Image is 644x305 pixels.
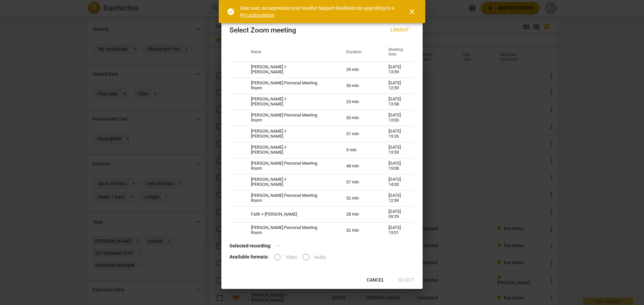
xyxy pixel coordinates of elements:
td: 28 min [338,206,380,222]
td: [PERSON_NAME] Personal Meeting Room [243,158,338,174]
td: 3 min [338,142,380,158]
td: [PERSON_NAME] + [PERSON_NAME] [243,142,338,158]
td: 23 min [338,94,380,110]
div: Select Zoom meeting [229,26,296,34]
td: 48 min [338,158,380,174]
td: [PERSON_NAME] Personal Meeting Room [243,110,338,126]
td: [PERSON_NAME] Personal Meeting Room [243,78,338,94]
td: [DATE] 12:59 [380,190,415,206]
span: Cancel [367,277,384,284]
td: 52 min [338,190,380,206]
p: - [229,242,415,249]
td: [DATE] 13:01 [380,222,415,238]
span: check_circle [227,8,235,16]
td: 29 min [338,62,380,78]
td: [DATE] 15:08 [380,158,415,174]
td: [DATE] 12:59 [380,78,415,94]
td: [PERSON_NAME] + [PERSON_NAME] [243,62,338,78]
div: File type [274,254,331,259]
td: 53 min [338,110,380,126]
div: Dear user, we appreciate your loyalty! Support RaeNotes by upgrading to a [240,5,396,18]
button: Cancel [361,274,390,286]
a: Pro subscription [240,12,274,18]
span: Logout [390,27,409,33]
button: Close [404,4,420,20]
td: [DATE] 13:58 [380,94,415,110]
th: Duration [338,43,380,62]
td: [PERSON_NAME] Personal Meeting Room [243,222,338,238]
td: [DATE] 13:59 [380,62,415,78]
td: 31 min [338,126,380,142]
th: Meeting time [380,43,415,62]
td: [DATE] 13:00 [380,110,415,126]
td: [PERSON_NAME] Personal Meeting Room [243,190,338,206]
span: Audio [314,254,326,261]
td: 50 min [338,78,380,94]
th: Name [243,43,338,62]
td: 52 min [338,222,380,238]
td: [PERSON_NAME] + [PERSON_NAME] [243,94,338,110]
td: 37 min [338,174,380,190]
span: close [408,8,416,16]
td: [DATE] 09:29 [380,206,415,222]
td: Faith + [PERSON_NAME] [243,206,338,222]
td: [PERSON_NAME] + [PERSON_NAME] [243,174,338,190]
td: [PERSON_NAME] + [PERSON_NAME] [243,126,338,142]
b: Available formats: [229,254,269,259]
span: Video [285,254,297,261]
td: [DATE] 13:59 [380,142,415,158]
b: Selected recording: [229,243,271,248]
button: Logout [385,24,415,36]
td: [DATE] 15:26 [380,126,415,142]
td: [DATE] 14:00 [380,174,415,190]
